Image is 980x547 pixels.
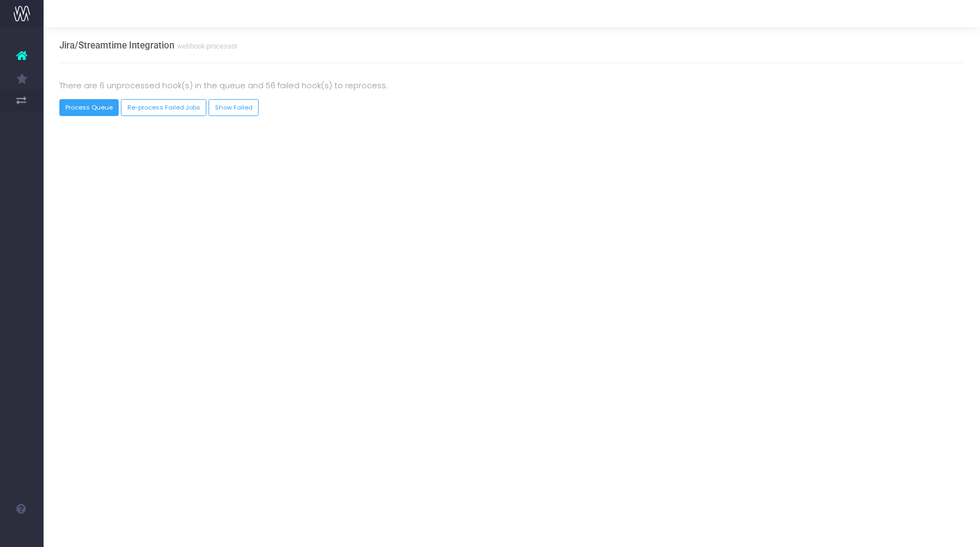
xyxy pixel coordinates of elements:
[174,40,237,51] small: webhook processor
[59,40,237,51] h3: Jira/Streamtime Integration
[14,525,30,542] img: images/default_profile_image.png
[121,99,206,116] button: Re-process Failed Jobs
[209,99,259,116] a: Show Failed
[59,99,119,116] button: Process Queue
[59,79,965,92] p: There are 6 unprocessed hook(s) in the queue and 56 failed hook(s) to reprocess.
